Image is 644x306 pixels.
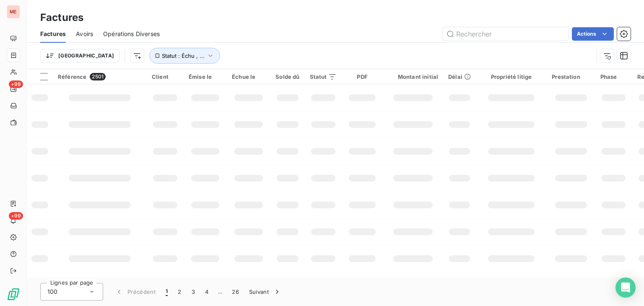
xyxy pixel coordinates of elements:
[58,73,86,80] span: Référence
[103,30,160,38] span: Opérations Diverses
[9,212,23,220] span: +99
[227,283,244,301] button: 26
[40,30,66,38] span: Factures
[40,10,83,25] h3: Factures
[232,73,265,80] div: Échue le
[347,73,377,80] div: PDF
[310,73,337,80] div: Statut
[7,288,20,301] img: Logo LeanPay
[76,30,93,38] span: Avoirs
[388,73,438,80] div: Montant initial
[244,283,286,301] button: Suivant
[7,5,20,18] div: ME
[47,288,57,296] span: 100
[615,277,636,298] div: Open Intercom Messenger
[110,283,161,301] button: Précédent
[200,283,213,301] button: 4
[187,283,200,301] button: 3
[90,73,106,80] span: 2501
[552,73,590,80] div: Prestation
[161,283,173,301] button: 1
[189,73,222,80] div: Émise le
[162,52,205,59] span: Statut : Échu , ...
[152,73,179,80] div: Client
[149,48,220,64] button: Statut : Échu , ...
[166,288,168,296] span: 1
[9,80,23,88] span: +99
[275,73,299,80] div: Solde dû
[572,27,614,41] button: Actions
[600,73,627,80] div: Phase
[213,285,227,298] span: …
[40,49,119,62] button: [GEOGRAPHIC_DATA]
[443,27,569,41] input: Rechercher
[448,73,471,80] div: Délai
[173,283,186,301] button: 2
[481,73,542,80] div: Propriété litige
